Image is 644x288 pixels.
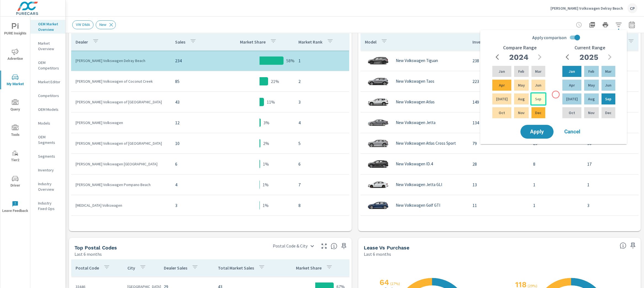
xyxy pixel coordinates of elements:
[526,129,548,134] span: Apply
[38,120,61,126] p: Models
[286,57,295,64] p: 58%
[30,180,65,193] div: Industry Overview
[605,110,611,115] p: Dec
[263,181,269,188] p: 1%
[30,91,65,100] div: Competitors
[365,39,376,45] p: Model
[298,202,345,209] p: 8
[367,176,389,193] img: glamour
[532,34,566,41] span: Apply comparison
[556,125,589,139] button: Cancel
[175,78,221,85] p: 85
[472,161,524,167] p: 28
[472,99,524,105] p: 149
[38,167,61,173] p: Inventory
[605,69,611,74] p: Mar
[396,99,435,104] p: New Volkswagen Atlas
[320,242,328,251] button: Make Fullscreen
[38,200,61,211] p: Industry Fixed Ops
[613,19,624,30] button: Apply Filters
[605,96,611,102] p: Sep
[367,218,389,234] img: glamour
[535,96,541,102] p: Sep
[509,52,528,62] h2: 2024
[472,39,504,45] p: Inventory Count
[263,119,269,126] p: 3%
[588,69,594,74] p: Feb
[367,156,389,172] img: glamour
[2,201,28,214] span: Leave Feedback
[74,245,117,251] h5: Top Postal Codes
[496,96,508,102] p: [DATE]
[96,20,116,29] div: New
[76,58,166,63] p: [PERSON_NAME] Volkswagen Delray Beach
[298,119,345,126] p: 4
[0,17,30,219] div: nav menu
[520,125,554,139] button: Apply
[472,202,524,209] p: 11
[2,175,28,189] span: Driver
[367,52,389,69] img: glamour
[175,99,221,105] p: 43
[499,82,505,88] p: Apr
[30,199,65,213] div: Industry Fixed Ops
[263,202,269,209] p: 1%
[367,73,389,90] img: glamour
[396,162,433,166] p: New Volkswagen ID.4
[175,39,185,45] p: Sales
[76,120,166,125] p: [PERSON_NAME] Volkswagen
[296,265,322,271] p: Market Share
[175,181,221,188] p: 4
[30,105,65,114] div: OEM Models
[551,6,623,11] p: [PERSON_NAME] Volkswagen Delray Beach
[30,119,65,127] div: Models
[298,99,345,105] p: 3
[569,69,575,74] p: Jan
[38,93,61,98] p: Competitors
[396,203,440,208] p: New Volkswagen Golf GTI
[518,82,525,88] p: May
[626,19,637,30] button: Select Date Range
[396,79,434,84] p: New Volkswagen Taos
[298,57,345,64] p: 1
[566,96,578,102] p: [DATE]
[533,202,578,209] p: 1
[588,82,595,88] p: May
[627,3,637,13] div: CP
[533,161,578,167] p: 8
[38,134,61,145] p: OEM Segments
[30,39,65,53] div: Market Overview
[364,251,391,257] p: Last 6 months
[38,107,61,112] p: OEM Models
[240,39,266,45] p: Market Share
[499,69,505,74] p: Jan
[533,181,578,188] p: 1
[364,245,409,251] h5: Lease vs Purchase
[605,82,611,88] p: Jun
[367,197,389,214] img: glamour
[620,242,626,249] span: Understand how shoppers are deciding to purchase vehicles. Sales data is based off market registr...
[73,23,93,27] span: VW DMA
[38,181,61,192] p: Industry Overview
[38,21,61,32] p: OEM Market Overview
[269,241,317,251] div: Postal Code & City
[588,96,595,102] p: Aug
[472,57,524,64] p: 238
[38,79,61,85] p: Market Editor
[218,265,254,271] p: Total Market Sales
[472,181,524,188] p: 13
[74,251,102,257] p: Last 6 months
[588,110,595,115] p: Nov
[76,39,88,45] p: Dealer
[298,78,345,85] p: 2
[38,41,61,52] p: Market Overview
[499,110,505,115] p: Oct
[2,49,28,62] span: Advertise
[629,241,637,250] span: Save this to your personalized report
[175,161,221,167] p: 6
[472,119,524,126] p: 134
[38,154,61,159] p: Segments
[561,129,583,134] span: Cancel
[267,99,275,105] p: 11%
[76,161,166,167] p: [PERSON_NAME] Volkswagen [GEOGRAPHIC_DATA]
